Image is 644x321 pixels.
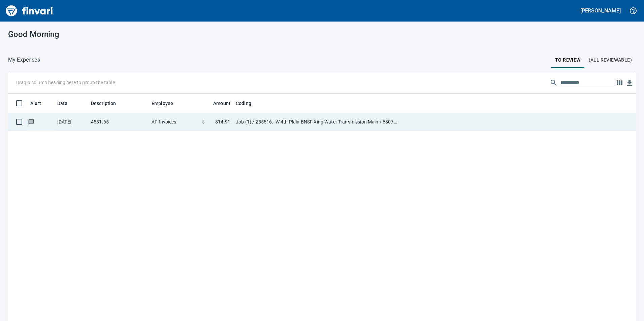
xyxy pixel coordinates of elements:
span: Alert [30,99,41,107]
span: Has messages [28,119,35,124]
span: Date [57,99,68,107]
span: Coding [236,99,260,107]
nav: breadcrumb [8,56,40,64]
span: Coding [236,99,251,107]
span: Amount [204,99,230,107]
button: Choose columns to display [614,78,624,88]
span: Description [91,99,116,107]
p: My Expenses [8,56,40,64]
span: Description [91,99,125,107]
td: AP Invoices [149,113,199,131]
button: [PERSON_NAME] [579,5,622,16]
span: Date [57,99,76,107]
h5: [PERSON_NAME] [580,7,621,14]
h3: Good Morning [8,30,206,39]
span: Employee [152,99,173,107]
span: (All Reviewable) [589,56,632,64]
img: Finvari [4,3,55,19]
td: 4581.65 [88,113,149,131]
td: Job (1) / 255516.: W 4th Plain BNSF Xing Water Transmission Main / 63071. .: Hydrostatic Test Pip... [233,113,401,131]
span: Alert [30,99,50,107]
span: Employee [152,99,182,107]
span: To Review [555,56,581,64]
p: Drag a column heading here to group the table [16,79,115,86]
span: 814.91 [215,118,230,125]
span: $ [202,118,205,125]
td: [DATE] [55,113,88,131]
span: Amount [213,99,230,107]
button: Download Table [624,78,635,88]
